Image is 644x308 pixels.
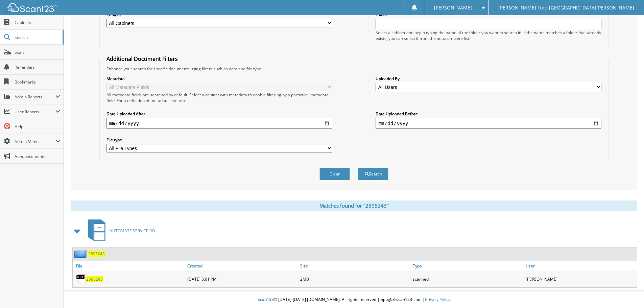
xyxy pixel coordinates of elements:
label: Date Uploaded Before [376,111,601,117]
a: Created [186,261,299,270]
a: Type [411,261,524,270]
a: Size [299,261,411,270]
span: Reminders [15,64,60,70]
span: Search [15,34,59,40]
label: Metadata [106,76,332,81]
span: Announcements [15,153,60,159]
span: Bookmarks [15,79,60,85]
legend: Additional Document Filters [103,55,181,63]
button: Search [358,168,388,180]
input: end [376,118,601,129]
div: Enhance your search for specific documents using filters such as date and file type. [103,66,605,72]
div: scanned [411,272,524,286]
a: File [73,261,186,270]
div: Matches found for "2595243" [71,200,637,211]
span: [PERSON_NAME] [434,6,472,10]
a: here [177,98,186,103]
div: © [DATE]-[DATE] [DOMAIN_NAME]. All rights reserved | appg03-scan123-com | [64,291,644,308]
span: [PERSON_NAME] Ford [GEOGRAPHIC_DATA][PERSON_NAME] [498,6,634,10]
a: 2595243 [86,276,103,282]
a: AUTOMATE SERVICE RO [84,217,155,244]
label: Date Uploaded After [106,111,332,117]
span: Cabinets [15,20,60,25]
div: [DATE] 5:01 PM [186,272,299,286]
img: PDF.png [76,274,86,284]
div: [PERSON_NAME] [524,272,637,286]
span: Admin Reports [15,94,55,100]
div: 2MB [299,272,411,286]
div: All metadata fields are searched by default. Select a cabinet with metadata to enable filtering b... [106,92,332,103]
input: start [106,118,332,129]
a: 2595243 [88,251,105,257]
img: scan123-logo-white.svg [7,3,57,12]
iframe: Chat Widget [610,276,644,308]
div: Select a cabinet and begin typing the name of the folder you want to search in. If the name match... [376,30,601,41]
img: folder2.png [74,250,88,258]
label: Uploaded By [376,76,601,81]
span: AUTOMATE SERVICE RO [110,228,155,234]
a: Privacy Policy [425,297,450,302]
a: User [524,261,637,270]
span: Admin Menu [15,139,55,144]
span: Scan [15,49,60,55]
span: User Reports [15,109,55,115]
button: Clear [319,168,350,180]
span: Scan123 [258,297,274,302]
label: File type [106,137,332,143]
span: Help [15,124,60,129]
